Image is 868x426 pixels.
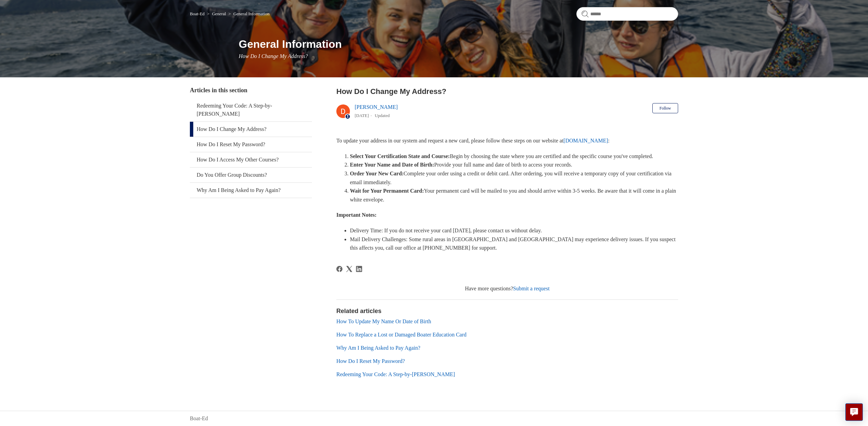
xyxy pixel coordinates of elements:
[652,103,678,113] button: Follow Article
[336,212,377,218] strong: Important Notes:
[346,266,352,272] svg: Share this page on X Corp
[233,11,269,16] a: General Information
[336,318,431,324] a: How To Update My Name Or Date of Birth
[350,226,678,235] li: Delivery Time: If you do not receive your card [DATE], please contact us without delay.
[346,266,352,272] a: X Corp
[190,137,312,152] a: How Do I Reset My Password?
[355,113,369,118] time: 03/06/2024, 11:29
[239,36,678,52] h1: General Information
[190,11,206,16] li: Boat-Ed
[356,266,362,272] svg: Share this page on LinkedIn
[845,403,863,421] button: Live chat
[190,168,312,182] a: Do You Offer Group Discounts?
[350,162,434,168] strong: Enter Your Name and Date of Birth:
[350,187,678,204] li: Your permanent card will be mailed to you and should arrive within 3-5 weeks. Be aware that it wi...
[350,160,678,169] li: Provide your full name and date of birth to access your records.
[513,286,550,291] a: Submit a request
[350,235,678,252] li: Mail Delivery Challenges: Some rural areas in [GEOGRAPHIC_DATA] and [GEOGRAPHIC_DATA] may experie...
[350,152,678,161] li: Begin by choosing the state where you are certified and the specific course you've completed.
[206,11,227,16] li: General
[336,266,342,272] svg: Share this page on Facebook
[336,345,420,351] a: Why Am I Being Asked to Pay Again?
[190,152,312,167] a: How Do I Access My Other Courses?
[336,307,678,316] h2: Related articles
[190,11,204,16] a: Boat-Ed
[375,113,390,118] li: Updated
[336,136,678,145] p: To update your address in our system and request a new card, please follow these steps on our web...
[336,332,467,337] a: How To Replace a Lost or Damaged Boater Education Card
[190,122,312,137] a: How Do I Change My Address?
[336,86,678,97] h2: How Do I Change My Address?
[336,266,342,272] a: Facebook
[355,104,398,110] a: [PERSON_NAME]
[190,183,312,198] a: Why Am I Being Asked to Pay Again?
[564,138,608,143] a: [DOMAIN_NAME]
[190,414,208,423] a: Boat-Ed
[576,7,678,21] input: Search
[336,285,678,293] div: Have more questions?
[350,171,403,176] strong: Order Your New Card:
[350,153,450,159] strong: Select Your Certification State and Course:
[227,11,270,16] li: General Information
[350,188,424,194] strong: Wait for Your Permanent Card:
[350,169,678,187] li: Complete your order using a credit or debit card. After ordering, you will receive a temporary co...
[190,87,247,94] span: Articles in this section
[239,53,308,59] span: How Do I Change My Address?
[212,11,226,16] a: General
[336,371,455,377] a: Redeeming Your Code: A Step-by-[PERSON_NAME]
[356,266,362,272] a: LinkedIn
[190,98,312,121] a: Redeeming Your Code: A Step-by-[PERSON_NAME]
[336,358,405,364] a: How Do I Reset My Password?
